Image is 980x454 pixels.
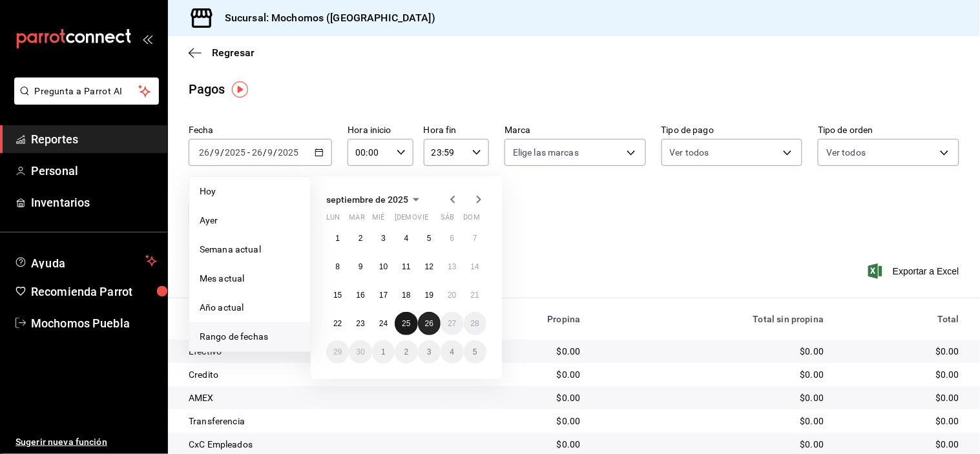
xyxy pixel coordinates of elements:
abbr: 17 de septiembre de 2025 [379,291,388,300]
label: Tipo de pago [662,126,803,135]
button: 26 de septiembre de 2025 [418,312,441,335]
button: 24 de septiembre de 2025 [372,312,395,335]
abbr: lunes [326,213,340,227]
abbr: 14 de septiembre de 2025 [471,262,479,271]
button: 14 de septiembre de 2025 [464,255,486,278]
button: 19 de septiembre de 2025 [418,284,441,307]
button: 5 de septiembre de 2025 [418,227,441,250]
button: 3 de octubre de 2025 [418,340,441,364]
abbr: 29 de septiembre de 2025 [333,347,342,356]
label: Fecha [189,126,332,135]
input: ---- [224,147,246,158]
label: Marca [505,126,646,135]
abbr: 9 de septiembre de 2025 [359,262,363,271]
abbr: 27 de septiembre de 2025 [448,319,456,328]
button: 18 de septiembre de 2025 [395,284,417,307]
abbr: domingo [464,213,480,227]
span: septiembre de 2025 [326,194,408,205]
button: 12 de septiembre de 2025 [418,255,441,278]
abbr: 8 de septiembre de 2025 [335,262,340,271]
div: $0.00 [458,415,580,428]
button: 4 de septiembre de 2025 [395,227,417,250]
span: Ayuda [31,253,140,269]
abbr: miércoles [372,213,384,227]
button: 11 de septiembre de 2025 [395,255,417,278]
button: 6 de septiembre de 2025 [441,227,463,250]
abbr: 23 de septiembre de 2025 [356,319,364,328]
span: Sugerir nueva función [16,435,157,449]
button: open_drawer_menu [142,34,152,44]
button: 16 de septiembre de 2025 [349,284,371,307]
abbr: 1 de octubre de 2025 [381,347,386,356]
abbr: 13 de septiembre de 2025 [448,262,456,271]
div: $0.00 [844,391,959,404]
abbr: 16 de septiembre de 2025 [356,291,364,300]
abbr: 4 de septiembre de 2025 [404,234,409,243]
span: Año actual [200,301,300,315]
button: 22 de septiembre de 2025 [326,312,349,335]
div: Transferencia [189,415,437,428]
abbr: 30 de septiembre de 2025 [356,347,364,356]
abbr: 20 de septiembre de 2025 [448,291,456,300]
span: Ver todos [670,146,709,159]
button: 27 de septiembre de 2025 [441,312,463,335]
div: $0.00 [844,415,959,428]
button: 21 de septiembre de 2025 [464,284,486,307]
span: Recomienda Parrot [31,283,157,300]
label: Hora fin [424,126,489,135]
button: 3 de septiembre de 2025 [372,227,395,250]
abbr: 2 de septiembre de 2025 [359,234,363,243]
div: $0.00 [844,368,959,381]
button: Regresar [189,46,255,59]
span: Rango de fechas [200,330,300,344]
div: $0.00 [844,345,959,358]
button: 1 de septiembre de 2025 [326,227,349,250]
abbr: 18 de septiembre de 2025 [402,291,410,300]
button: 25 de septiembre de 2025 [395,312,417,335]
span: Pregunta a Parrot AI [35,85,139,98]
abbr: 12 de septiembre de 2025 [425,262,433,271]
img: Tooltip marker [232,81,248,98]
abbr: 5 de septiembre de 2025 [427,234,432,243]
abbr: 6 de septiembre de 2025 [450,234,454,243]
span: Semana actual [200,243,300,256]
div: Total [844,314,959,324]
abbr: 7 de septiembre de 2025 [473,234,477,243]
span: Regresar [212,46,255,59]
div: $0.00 [601,368,824,381]
abbr: jueves [395,213,471,227]
div: AMEX [189,391,437,404]
span: Mes actual [200,272,300,285]
button: 30 de septiembre de 2025 [349,340,371,364]
button: 13 de septiembre de 2025 [441,255,463,278]
div: $0.00 [844,438,959,451]
span: Reportes [31,130,157,148]
button: 10 de septiembre de 2025 [372,255,395,278]
span: Inventarios [31,194,157,211]
a: Pregunta a Parrot AI [9,94,159,107]
span: Elige las marcas [513,146,579,159]
abbr: 22 de septiembre de 2025 [333,319,342,328]
span: Exportar a Excel [871,263,959,279]
abbr: viernes [418,213,428,227]
div: $0.00 [601,345,824,358]
div: $0.00 [458,438,580,451]
abbr: 25 de septiembre de 2025 [402,319,410,328]
abbr: 21 de septiembre de 2025 [471,291,479,300]
button: 8 de septiembre de 2025 [326,255,349,278]
div: Credito [189,368,437,381]
abbr: 1 de septiembre de 2025 [335,234,340,243]
span: Ayer [200,214,300,227]
abbr: 4 de octubre de 2025 [450,347,454,356]
button: 20 de septiembre de 2025 [441,284,463,307]
button: 2 de septiembre de 2025 [349,227,371,250]
span: / [263,147,267,158]
abbr: sábado [441,213,454,227]
abbr: 5 de octubre de 2025 [473,347,477,356]
div: Total sin propina [601,314,824,324]
button: 7 de septiembre de 2025 [464,227,486,250]
span: Personal [31,162,157,180]
span: / [274,147,278,158]
input: -- [251,147,263,158]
